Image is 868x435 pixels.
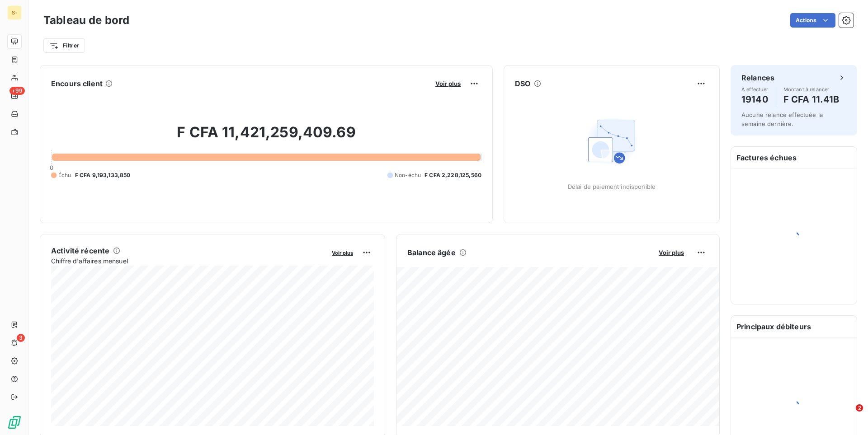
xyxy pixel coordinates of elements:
[433,80,463,88] button: Voir plus
[7,415,22,430] img: Logo LeanPay
[741,87,769,92] span: À effectuer
[17,334,25,342] span: 3
[43,38,85,53] button: Filtrer
[731,316,857,337] h6: Principaux débiteurs
[583,112,641,170] img: Empty state
[783,92,840,107] h4: F CFA 11.41B
[837,404,859,426] iframe: Intercom live chat
[435,80,461,87] span: Voir plus
[51,256,325,266] span: Chiffre d'affaires mensuel
[568,183,656,190] span: Délai de paiement indisponible
[51,78,103,89] h6: Encours client
[741,72,774,83] h6: Relances
[741,92,769,107] h4: 19140
[656,248,687,257] button: Voir plus
[425,171,481,179] span: F CFA 2,228,125,560
[58,171,71,179] span: Échu
[51,245,109,256] h6: Activité récente
[731,147,857,168] h6: Factures échues
[783,87,840,92] span: Montant à relancer
[51,123,481,150] h2: F CFA 11,421,259,409.69
[332,250,353,256] span: Voir plus
[7,89,21,103] a: +99
[395,171,421,179] span: Non-échu
[659,249,684,256] span: Voir plus
[43,12,129,28] h3: Tableau de bord
[790,13,835,28] button: Actions
[407,247,456,258] h6: Balance âgée
[7,5,22,20] div: S-
[515,78,530,89] h6: DSO
[741,111,823,127] span: Aucune relance effectuée la semaine dernière.
[9,87,25,95] span: +99
[856,404,863,412] span: 2
[75,171,131,179] span: F CFA 9,193,133,850
[50,164,53,171] span: 0
[329,248,356,257] button: Voir plus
